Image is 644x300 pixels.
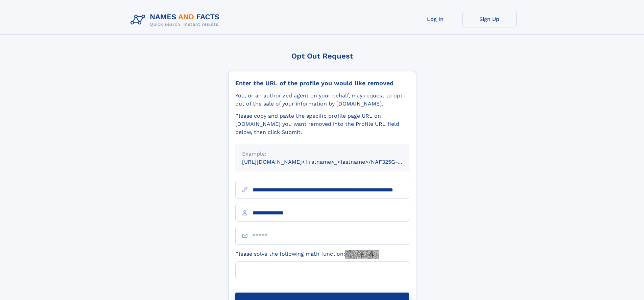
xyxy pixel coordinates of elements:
[235,92,409,108] div: You, or an authorized agent on your behalf, may request to opt-out of the sale of your informatio...
[242,150,402,158] div: Example:
[128,11,225,29] img: Logo Names and Facts
[228,52,416,60] div: Opt Out Request
[235,250,379,259] label: Please solve the following math function:
[235,79,409,87] div: Enter the URL of the profile you would like removed
[408,11,462,27] a: Log In
[235,112,409,136] div: Please copy and paste the specific profile page URL on [DOMAIN_NAME] you want removed into the Pr...
[462,11,517,27] a: Sign Up
[242,159,422,165] small: [URL][DOMAIN_NAME]<firstname>_<lastname>/NAF325G-xxxxxxxx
